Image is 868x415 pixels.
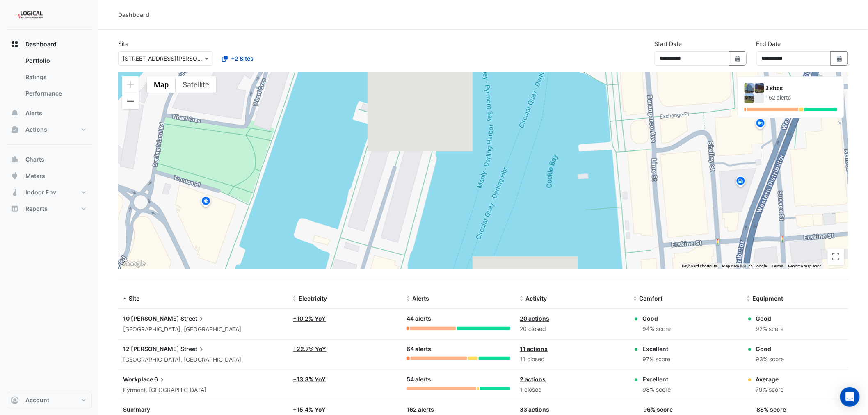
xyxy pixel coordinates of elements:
[19,85,92,102] a: Performance
[217,51,259,66] button: +2 Sites
[231,54,254,63] span: +2 Sites
[754,117,767,132] img: site-pin.svg
[154,375,166,384] span: 6
[7,36,92,52] button: Dashboard
[25,172,45,180] span: Meters
[772,264,783,268] a: Terms (opens in new tab)
[120,258,147,269] a: Open this area in Google Maps (opens a new window)
[734,175,747,189] img: site-pin.svg
[788,264,821,268] a: Report a map error
[642,355,670,364] div: 97% score
[642,344,670,353] div: Excellent
[642,324,671,334] div: 94% score
[836,55,843,62] fa-icon: Select Date
[520,385,624,394] div: 1 closed
[520,405,624,414] div: 33 actions
[745,93,754,103] img: Workplace 6
[756,355,784,364] div: 93% score
[176,76,216,93] button: Show satellite imagery
[642,314,671,323] div: Good
[118,39,128,48] label: Site
[757,405,786,414] div: 88% score
[123,325,283,334] div: [GEOGRAPHIC_DATA], [GEOGRAPHIC_DATA]
[147,76,176,93] button: Show street map
[129,295,139,302] span: Site
[123,376,153,383] span: Workplace
[123,385,283,395] div: Pyrmont, [GEOGRAPHIC_DATA]
[293,315,326,322] a: +10.2% YoY
[7,392,92,408] button: Account
[7,184,92,201] button: Indoor Env
[120,258,147,269] img: Google
[11,155,19,164] app-icon: Charts
[180,344,206,353] span: Street
[122,76,139,93] button: Zoom in
[756,385,784,394] div: 79% score
[766,84,837,93] div: 3 sites
[756,344,784,353] div: Good
[407,375,510,384] div: 54 alerts
[7,105,92,121] button: Alerts
[199,195,212,210] img: site-pin.svg
[7,121,92,138] button: Actions
[520,355,624,364] div: 11 closed
[123,315,179,322] span: 10 [PERSON_NAME]
[520,324,624,334] div: 20 closed
[642,385,671,394] div: 98% score
[840,387,860,407] div: Open Intercom Messenger
[123,345,179,352] span: 12 [PERSON_NAME]
[734,55,742,62] fa-icon: Select Date
[10,7,47,23] img: Company Logo
[180,314,206,323] span: Street
[11,125,19,134] app-icon: Actions
[293,405,397,414] div: + 15.4% YoY
[722,264,767,268] span: Map data ©2025 Google
[19,69,92,85] a: Ratings
[756,375,784,383] div: Average
[643,405,673,414] div: 96% score
[11,40,19,48] app-icon: Dashboard
[123,406,150,413] span: Summary
[520,315,550,322] a: 20 actions
[118,10,149,19] div: Dashboard
[25,40,57,48] span: Dashboard
[639,295,662,302] span: Comfort
[7,151,92,168] button: Charts
[19,52,92,69] a: Portfolio
[756,324,784,334] div: 92% score
[11,188,19,196] app-icon: Indoor Env
[122,93,139,109] button: Zoom out
[11,205,19,213] app-icon: Reports
[407,344,510,354] div: 64 alerts
[299,295,327,302] span: Electricity
[756,39,781,48] label: End Date
[25,109,42,117] span: Alerts
[412,295,429,302] span: Alerts
[11,109,19,117] app-icon: Alerts
[25,188,56,196] span: Indoor Env
[7,201,92,217] button: Reports
[407,405,510,415] div: 162 alerts
[520,376,546,383] a: 2 actions
[655,39,682,48] label: Start Date
[642,375,671,383] div: Excellent
[755,83,764,93] img: 12 Shelley Street
[520,345,548,352] a: 11 actions
[123,355,283,365] div: [GEOGRAPHIC_DATA], [GEOGRAPHIC_DATA]
[745,83,754,93] img: 10 Shelley Street
[11,172,19,180] app-icon: Meters
[7,168,92,184] button: Meters
[7,52,92,105] div: Dashboard
[756,314,784,323] div: Good
[25,205,48,213] span: Reports
[407,314,510,324] div: 44 alerts
[293,376,326,383] a: +13.3% YoY
[828,249,844,265] button: Toggle fullscreen view
[25,125,47,134] span: Actions
[526,295,547,302] span: Activity
[25,396,49,404] span: Account
[753,295,783,302] span: Equipment
[293,345,327,352] a: +22.7% YoY
[682,263,717,269] button: Keyboard shortcuts
[766,93,837,102] div: 162 alerts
